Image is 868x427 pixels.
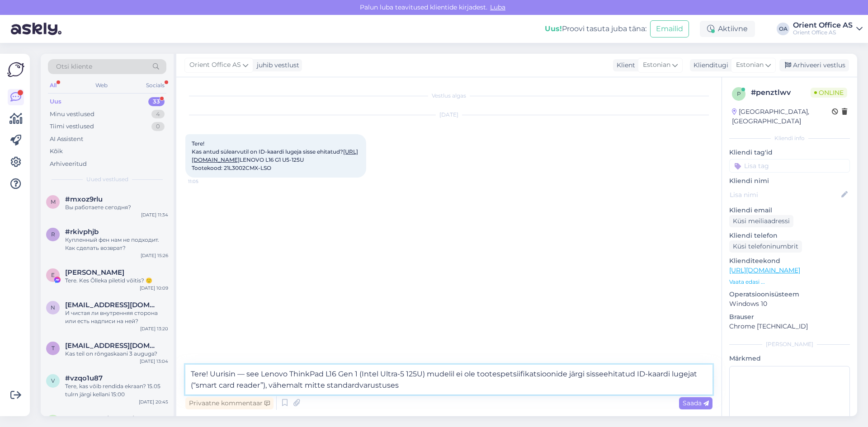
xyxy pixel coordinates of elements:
p: Kliendi tag'id [729,148,850,157]
div: [DATE] 15:26 [141,252,168,259]
span: m [51,198,56,205]
textarea: Tere! Uurisin — see Lenovo ThinkPad L16 Gen 1 (Intel Ultra-5 125U) mudelil ei ole tootespetsiifik... [185,365,712,394]
span: #vzqo1u87 [65,374,103,382]
span: Luba [487,3,508,11]
div: Web [94,80,109,91]
div: Aktiivne [700,21,755,37]
div: Arhiveeri vestlus [779,59,849,71]
div: Privaatne kommentaar [185,397,274,409]
div: Proovi tasuta juba täna: [545,23,646,34]
span: 11:05 [188,178,222,185]
span: Eva-Maria Virnas [65,268,124,277]
span: Online [811,88,847,98]
p: Kliendi telefon [729,231,850,240]
div: [DATE] 13:20 [140,325,168,332]
span: p [737,90,741,97]
div: Kõik [50,147,63,156]
p: Kliendi email [729,206,850,215]
div: [PERSON_NAME] [729,340,850,348]
div: Kas teil on rõngaskaani 3 auguga? [65,350,168,358]
div: All [48,80,58,91]
span: Audu Gombi Gombi [65,415,134,423]
span: #mxoz9rlu [65,195,103,203]
div: Uus [50,97,61,106]
div: Tere. Kes Õlleka piletid võitis? 🙂 [65,277,168,285]
input: Lisa nimi [730,190,840,200]
span: Estonian [736,60,764,70]
p: Windows 10 [729,299,850,309]
div: 33 [148,97,165,106]
a: Orient Office ASOrient Office AS [793,22,863,36]
span: r [51,231,55,238]
div: Kliendi info [729,134,850,142]
span: natalyamam3@gmail.com [65,301,159,309]
button: Emailid [650,20,689,38]
span: Tere! Kas antud sülearvutil on ID-kaardi lugeja sisse ehitatud? LENOVO L16 G1 U5-125U Tootekood: ... [192,140,358,171]
div: Arhiveeritud [50,160,87,169]
div: Klient [613,61,635,70]
div: Klienditugi [690,61,728,70]
div: Küsi telefoninumbrit [729,240,802,253]
div: Socials [144,80,166,91]
div: [DATE] 11:34 [141,211,168,218]
p: Klienditeekond [729,256,850,266]
div: 4 [151,110,165,119]
div: [GEOGRAPHIC_DATA], [GEOGRAPHIC_DATA] [732,107,832,126]
p: Märkmed [729,354,850,363]
div: # penztlwv [751,87,811,98]
span: timakova.katrin@gmail.com [65,342,159,350]
input: Lisa tag [729,159,850,173]
p: Operatsioonisüsteem [729,290,850,299]
img: Askly Logo [7,61,24,78]
span: Otsi kliente [56,62,92,71]
span: n [51,304,55,311]
span: v [51,377,55,384]
div: Vestlus algas [185,92,712,100]
div: 0 [151,122,165,131]
div: OA [777,23,789,35]
span: Uued vestlused [86,175,128,183]
div: Küsi meiliaadressi [729,215,793,227]
div: [DATE] [185,111,712,119]
div: Orient Office AS [793,22,853,29]
span: Estonian [643,60,670,70]
p: Vaata edasi ... [729,278,850,286]
div: [DATE] 20:45 [139,399,168,405]
span: Orient Office AS [189,60,241,70]
b: Uus! [545,24,562,33]
div: Orient Office AS [793,29,853,36]
div: Minu vestlused [50,110,94,119]
div: [DATE] 10:09 [140,285,168,291]
span: #rkivphjb [65,228,99,236]
div: Купленный фен нам не подходит. Как сделать возврат? [65,236,168,252]
div: [DATE] 13:04 [140,358,168,365]
p: Chrome [TECHNICAL_ID] [729,322,850,331]
span: Saada [683,399,709,407]
span: E [51,272,55,278]
a: [URL][DOMAIN_NAME] [729,266,800,274]
p: Kliendi nimi [729,176,850,186]
span: t [52,345,55,352]
div: Tere, kas võib rendida ekraan? 15.05 tulrn järgi kellani 15:00 [65,382,168,399]
div: И чистая ли внутренняя сторона или есть надписи на ней? [65,309,168,325]
div: juhib vestlust [253,61,299,70]
p: Brauser [729,312,850,322]
div: Вы работаете сегодня? [65,203,168,211]
div: Tiimi vestlused [50,122,94,131]
div: AI Assistent [50,135,83,144]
